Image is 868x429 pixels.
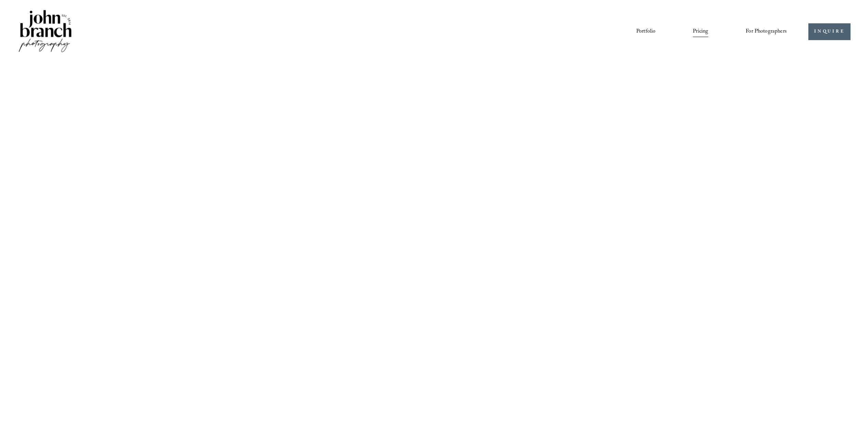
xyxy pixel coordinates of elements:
[636,26,655,38] a: Portfolio
[17,9,73,55] img: John Branch IV Photography
[746,26,787,38] a: folder dropdown
[808,23,851,40] a: INQUIRE
[746,26,787,37] span: For Photographers
[693,26,708,38] a: Pricing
